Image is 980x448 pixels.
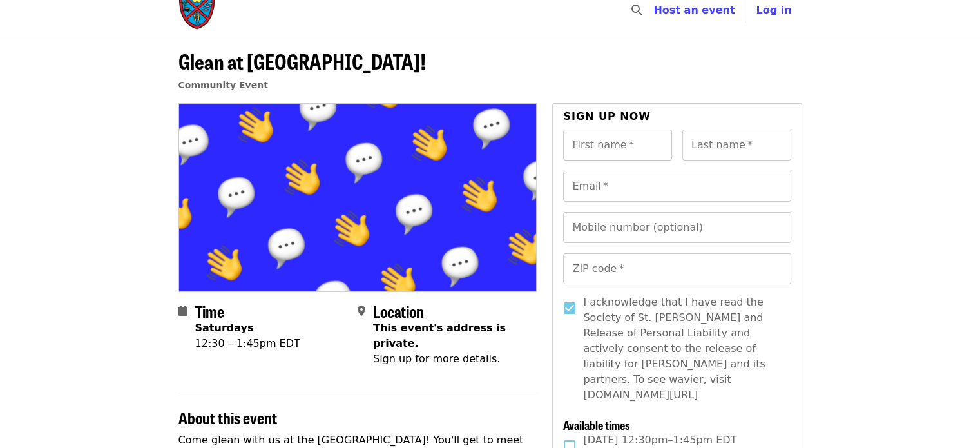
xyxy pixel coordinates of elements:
[563,110,651,122] span: Sign up now
[373,322,506,349] span: This event's address is private.
[178,305,187,317] i: calendar icon
[756,4,791,16] span: Log in
[195,322,254,334] strong: Saturdays
[563,212,791,243] input: Mobile number (optional)
[195,300,224,322] span: Time
[178,406,277,429] span: About this event
[631,4,642,16] i: search icon
[682,130,791,161] input: Last name
[373,300,424,322] span: Location
[563,253,791,284] input: ZIP code
[653,4,735,16] a: Host an event
[563,416,630,433] span: Available times
[195,336,300,351] div: 12:30 – 1:45pm EDT
[583,295,780,403] span: I acknowledge that I have read the Society of St. [PERSON_NAME] and Release of Personal Liability...
[563,130,672,161] input: First name
[179,104,537,291] img: Glean at Lynchburg Community Market! organized by Society of St. Andrew
[563,171,791,202] input: Email
[178,80,268,90] a: Community Event
[178,46,426,76] span: Glean at [GEOGRAPHIC_DATA]!
[373,353,500,365] span: Sign up for more details.
[358,305,365,317] i: map-marker-alt icon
